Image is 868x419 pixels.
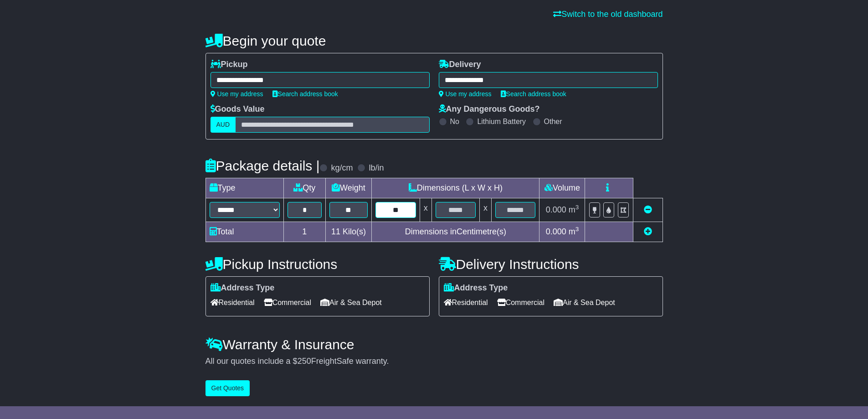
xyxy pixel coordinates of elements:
[372,178,539,198] td: Dimensions (L x W x H)
[575,226,579,233] sup: 3
[325,178,372,198] td: Weight
[331,163,353,173] label: kg/cm
[480,198,492,222] td: x
[420,198,431,222] td: x
[501,90,566,98] a: Search address book
[569,227,579,236] span: m
[444,295,488,310] span: Residential
[553,10,663,19] a: Switch to the old dashboard
[644,227,652,236] a: Add new item
[439,257,663,272] h4: Delivery Instructions
[211,104,265,114] label: Goods Value
[284,178,326,198] td: Qty
[211,295,255,310] span: Residential
[205,222,284,242] td: Total
[298,357,311,366] span: 250
[439,60,481,70] label: Delivery
[546,205,566,214] span: 0.000
[211,60,248,70] label: Pickup
[444,283,508,293] label: Address Type
[211,90,263,98] a: Use my address
[369,163,384,173] label: lb/in
[539,178,585,198] td: Volume
[546,227,566,236] span: 0.000
[644,205,652,214] a: Remove this item
[205,257,430,272] h4: Pickup Instructions
[205,357,663,367] div: All our quotes include a $ FreightSafe warranty.
[205,380,250,396] button: Get Quotes
[205,178,284,198] td: Type
[477,117,526,126] label: Lithium Battery
[554,295,615,310] span: Air & Sea Depot
[205,158,320,173] h4: Package details |
[450,117,459,126] label: No
[331,227,340,236] span: 11
[320,295,382,310] span: Air & Sea Depot
[439,104,540,114] label: Any Dangerous Goods?
[569,205,579,214] span: m
[205,33,663,48] h4: Begin your quote
[325,222,372,242] td: Kilo(s)
[497,295,544,310] span: Commercial
[372,222,539,242] td: Dimensions in Centimetre(s)
[264,295,311,310] span: Commercial
[211,283,275,293] label: Address Type
[205,337,663,352] h4: Warranty & Insurance
[544,117,562,126] label: Other
[439,90,492,98] a: Use my address
[284,222,326,242] td: 1
[575,204,579,211] sup: 3
[211,117,236,133] label: AUD
[272,90,338,98] a: Search address book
